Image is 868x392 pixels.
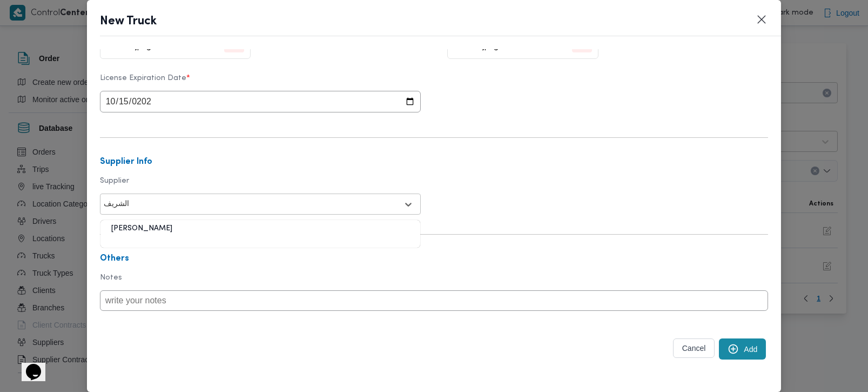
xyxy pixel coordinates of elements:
[673,338,715,358] button: Cancel
[100,223,420,242] div: [PERSON_NAME]
[755,13,768,26] button: Closes this modal window
[11,349,45,381] iframe: chat widget
[100,74,421,91] label: License Expiration Date
[100,177,421,194] label: Supplier
[100,290,769,311] input: write your notes
[100,91,421,112] input: DD/MM/YYY
[100,13,795,36] header: New Truck
[100,157,769,167] h3: Supplier Info
[100,274,769,290] label: Notes
[719,338,766,360] button: Add
[100,254,769,264] h3: Others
